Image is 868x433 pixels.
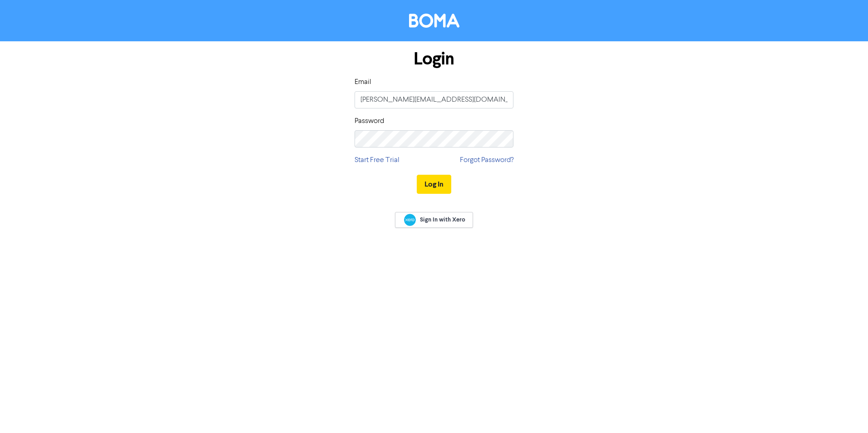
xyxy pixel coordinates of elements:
[409,14,459,28] img: BOMA Logo
[460,155,513,166] a: Forgot Password?
[404,214,416,226] img: Xero logo
[355,49,513,69] h1: Login
[355,77,371,88] label: Email
[355,116,384,127] label: Password
[420,216,465,224] span: Sign In with Xero
[395,212,473,228] a: Sign In with Xero
[417,175,451,194] button: Log In
[355,155,399,166] a: Start Free Trial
